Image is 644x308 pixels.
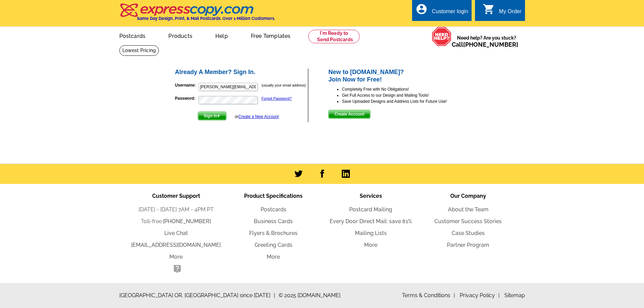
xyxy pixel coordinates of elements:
li: Get Full Access to our Design and Mailing Tools! [342,92,470,98]
label: Password: [175,95,198,101]
a: Mailing Lists [355,230,387,236]
a: Postcard Mailing [349,206,392,213]
img: help [432,27,452,46]
a: Privacy Policy [460,292,500,299]
a: Postcards [109,27,157,43]
a: Help [205,27,239,43]
a: Postcards [261,206,286,213]
li: Save Uploaded Designs and Address Lists for Future Use! [342,98,470,104]
div: My Order [499,8,522,18]
a: About the Team [448,206,488,213]
span: Sign In [198,112,226,120]
span: Call [452,41,518,48]
span: Our Company [450,193,486,199]
span: Customer Support [152,193,200,199]
h2: New to [DOMAIN_NAME]? Join Now for Free! [328,69,470,83]
a: Case Studies [452,230,485,236]
h2: Already A Member? Sign In. [175,69,308,76]
h4: Same Day Design, Print, & Mail Postcards. Over 1 Million Customers. [137,16,275,21]
span: Create Account [329,110,370,118]
a: Live Chat [164,230,188,236]
li: Toll-free: [127,217,225,226]
a: Products [158,27,203,43]
li: Completely Free with No Obligations! [342,86,470,92]
a: Free Templates [240,27,302,43]
a: shopping_cart My Order [483,7,522,16]
a: More [169,254,183,260]
a: Greeting Cards [255,242,292,248]
a: Customer Success Stories [434,218,502,224]
a: Same Day Design, Print, & Mail Postcards. Over 1 Million Customers. [119,8,275,21]
a: [PHONE_NUMBER] [463,41,518,48]
button: Sign In [198,112,226,120]
span: Product Specifications [244,193,303,199]
span: © 2025 [DOMAIN_NAME] [279,291,340,300]
a: Sitemap [504,292,525,299]
span: [GEOGRAPHIC_DATA] OR, [GEOGRAPHIC_DATA] since [DATE] [119,291,275,300]
a: Create a New Account [238,114,279,119]
a: More [267,254,280,260]
a: [EMAIL_ADDRESS][DOMAIN_NAME] [131,242,221,248]
a: [PHONE_NUMBER] [163,218,211,224]
div: or [235,114,279,120]
i: shopping_cart [483,3,495,15]
a: Partner Program [447,242,489,248]
li: [DATE] - [DATE] 7AM - 4PM PT [127,206,225,214]
a: Forgot Password? [262,96,292,100]
small: (usually your email address) [262,83,306,87]
div: Customer login [432,8,468,18]
a: More [364,242,377,248]
a: Business Cards [254,218,293,224]
button: Create Account [328,110,370,119]
label: Username: [175,82,198,88]
i: account_circle [415,3,428,15]
span: Services [360,193,382,199]
a: Terms & Conditions [402,292,455,299]
img: button-next-arrow-white.png [217,114,220,117]
span: Need help? Are you stuck? [452,34,522,48]
a: account_circle Customer login [415,7,468,16]
a: Every Door Direct Mail: save 81% [330,218,412,224]
a: Flyers & Brochures [249,230,297,236]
